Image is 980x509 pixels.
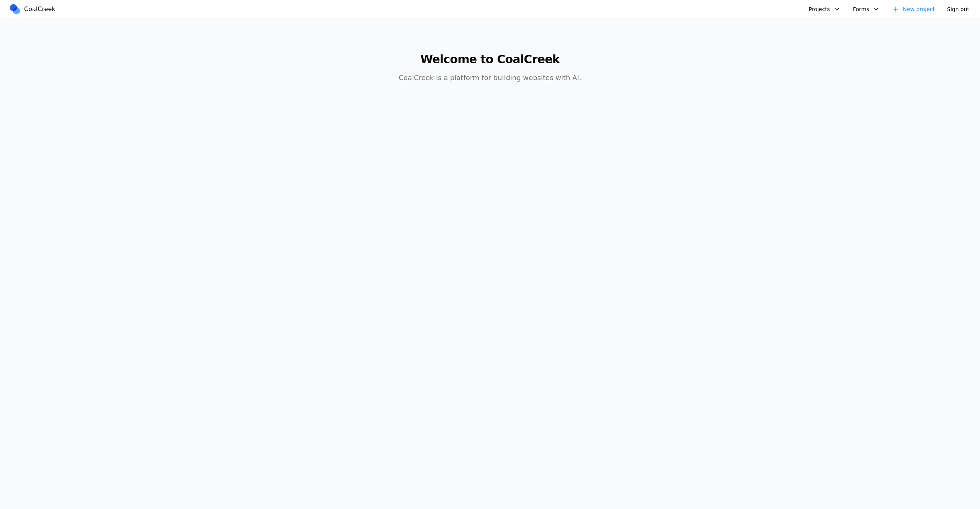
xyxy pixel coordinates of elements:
h1: Welcome to CoalCreek [343,53,637,66]
a: CoalCreek [9,3,59,15]
button: Forms [848,3,885,15]
button: Sign out [942,3,974,15]
span: CoalCreek [24,5,56,14]
p: CoalCreek is a platform for building websites with AI. [343,72,637,83]
a: New project [887,3,939,15]
button: Projects [804,3,845,15]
